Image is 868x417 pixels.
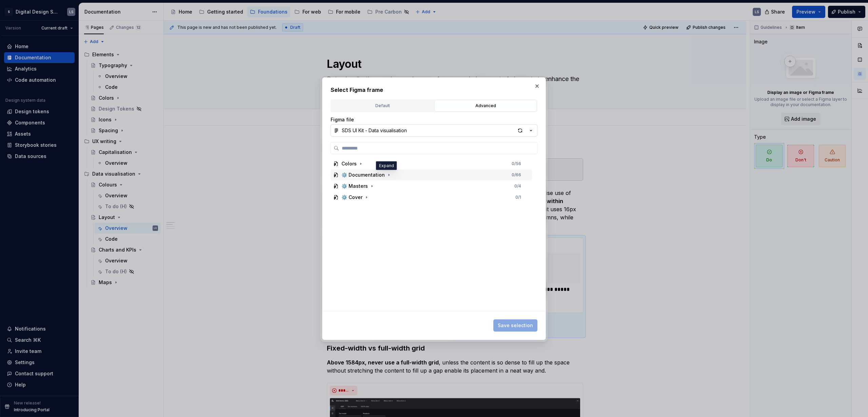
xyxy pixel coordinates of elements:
div: Default [334,102,431,109]
button: SDS UI Kit - Data visualisation [331,124,537,137]
div: 0 / 4 [514,183,521,189]
div: 0 / 66 [512,172,521,178]
div: 0 / 56 [512,161,521,166]
div: ⚙️ Masters [341,183,368,190]
div: Advanced [437,102,534,109]
div: Colors [341,160,357,167]
div: ⚙️ Documentation [341,172,385,178]
label: Figma file [331,116,354,123]
div: SDS UI Kit - Data visualisation [342,127,407,134]
div: 0 / 1 [515,195,521,200]
h2: Select Figma frame [331,86,537,94]
div: ⚙️ Cover [341,194,362,201]
div: Expand [376,161,397,170]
